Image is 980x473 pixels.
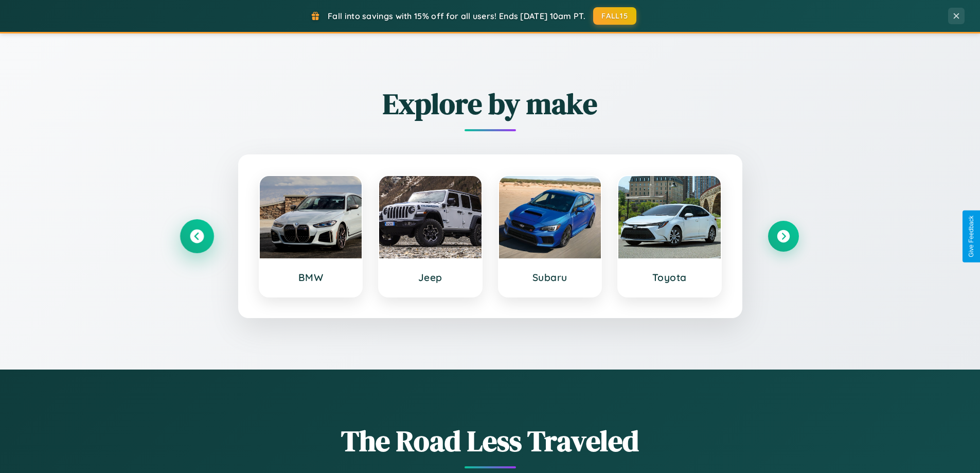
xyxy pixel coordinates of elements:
[182,421,799,461] h1: The Road Less Traveled
[389,271,471,284] h3: Jeep
[593,7,636,25] button: FALL15
[629,271,710,284] h3: Toyota
[328,11,585,21] span: Fall into savings with 15% off for all users! Ends [DATE] 10am PT.
[968,216,975,257] div: Give Feedback
[509,271,591,284] h3: Subaru
[270,271,352,284] h3: BMW
[182,84,799,124] h2: Explore by make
